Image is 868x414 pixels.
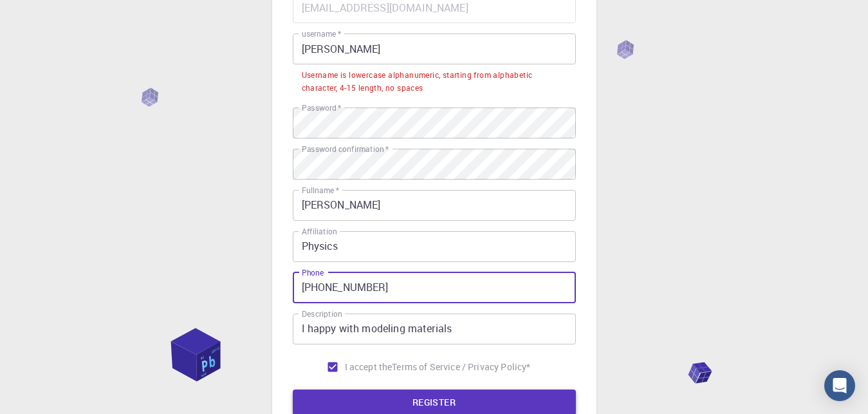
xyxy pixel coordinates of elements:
[824,370,855,401] div: Open Intercom Messenger
[302,69,567,95] div: Username is lowercase alphanumeric, starting from alphabetic character, 4-15 length, no spaces
[302,308,342,319] label: Description
[392,361,530,373] a: Terms of Service / Privacy Policy*
[345,361,392,373] span: I accept the
[302,226,337,237] label: Affiliation
[302,185,339,196] label: Fullname
[302,28,341,39] label: username
[302,144,389,155] label: Password confirmation
[302,267,324,278] label: Phone
[392,361,530,373] p: Terms of Service / Privacy Policy *
[302,102,341,113] label: Password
